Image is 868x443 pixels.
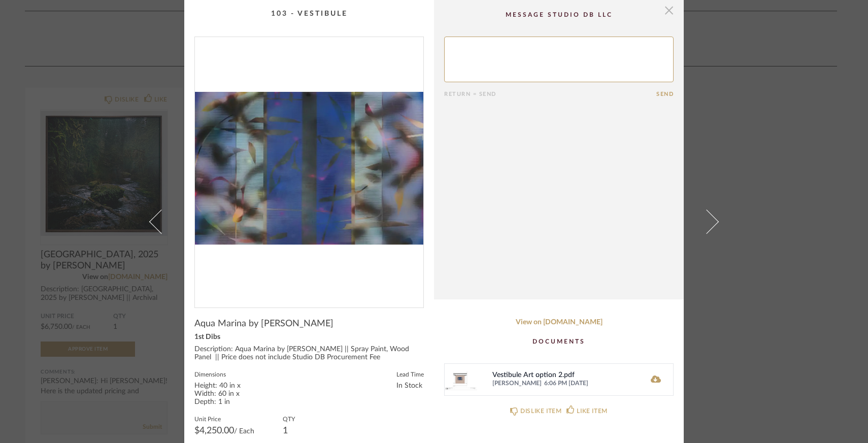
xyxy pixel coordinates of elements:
div: DISLIKE ITEM [520,406,561,416]
div: 0 [195,37,423,299]
div: Vestibule Art option 2.pdf [492,371,636,380]
label: QTY [283,415,295,423]
img: 7023c4ba-4bb1-4b3f-a23e-1fe5e1b9626c_1000x1000.jpg [195,37,423,299]
span: Aqua Marina by [PERSON_NAME] [194,318,333,329]
label: Dimensions [194,370,255,378]
img: 66342508-a33d-4a93-ad9d-6f1eb58a0c14_64x64.jpg [445,364,477,395]
a: View on [DOMAIN_NAME] [444,318,674,327]
label: Lead Time [396,370,424,378]
span: / Each [234,428,254,435]
div: Description: Aqua Marina by [PERSON_NAME] || Spray Paint, Wood Panel || Price does not include St... [194,346,424,362]
div: 1st Dibs [194,333,424,342]
div: 1 [283,427,295,435]
div: LIKE ITEM [577,406,607,416]
button: Send [656,91,674,97]
label: Unit Price [194,415,254,423]
span: $4,250.00 [194,426,234,435]
div: Return = Send [444,91,656,97]
div: In Stock [396,382,424,390]
span: [PERSON_NAME] [492,380,542,388]
div: Height: 40 in x Width: 60 in x Depth: 1 in [194,382,255,406]
span: 6:06 PM [DATE] [544,380,636,388]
